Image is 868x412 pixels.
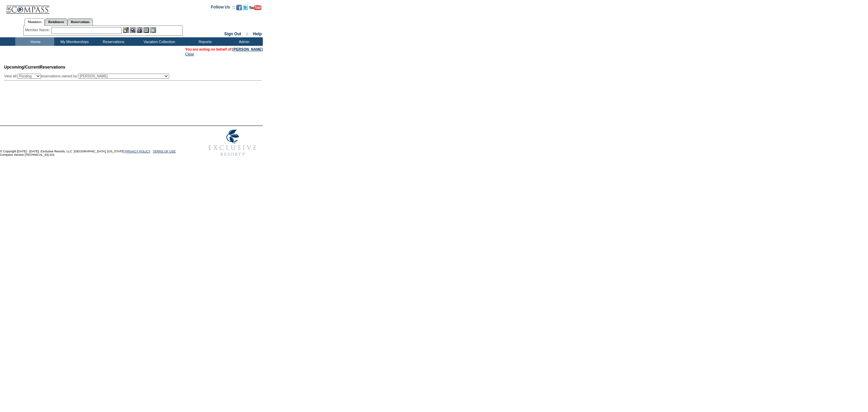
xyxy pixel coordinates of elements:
img: b_calculator.gif [150,27,156,33]
img: Exclusive Resorts [202,126,263,160]
span: Reservations [4,65,65,70]
a: [PERSON_NAME] [233,47,263,51]
span: :: [246,32,249,36]
td: Home [15,37,54,46]
a: Follow us on Twitter [243,7,248,11]
span: You are acting on behalf of: [185,47,263,51]
td: My Memberships [54,37,93,46]
a: Sign Out [224,32,241,36]
td: Reports [185,37,224,46]
a: Members [24,18,45,26]
img: b_edit.gif [123,27,129,33]
img: Impersonate [137,27,142,33]
a: TERMS OF USE [153,150,176,153]
div: View all: reservations owned by: [4,74,172,79]
a: Clear [185,52,194,56]
img: Follow us on Twitter [243,5,248,10]
a: Residences [45,18,67,25]
a: Help [253,32,262,36]
td: Reservations [93,37,132,46]
img: Become our fan on Facebook [236,5,242,10]
a: PRIVACY POLICY [125,150,150,153]
img: Reservations [143,27,149,33]
div: Member Name: [25,27,51,33]
td: Vacation Collection [132,37,185,46]
a: Subscribe to our YouTube Channel [249,7,261,11]
td: Follow Us :: [211,4,235,12]
img: View [130,27,136,33]
img: Subscribe to our YouTube Channel [249,5,261,10]
a: Become our fan on Facebook [236,7,242,11]
td: Admin [224,37,263,46]
a: Reservations [67,18,93,25]
span: Upcoming/Current [4,65,40,70]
